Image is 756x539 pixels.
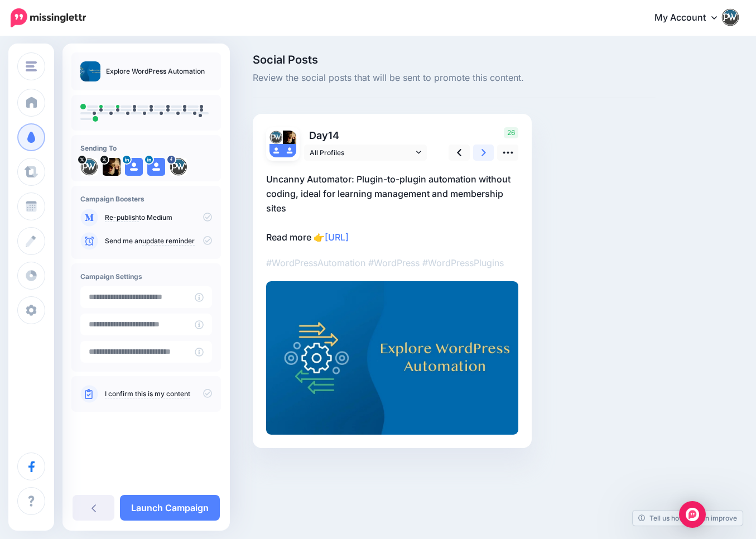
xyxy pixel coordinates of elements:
[253,71,656,85] span: Review the social posts that will be sent to promote this content.
[103,158,121,176] img: Rd6_BzEy-6799.jpg
[325,232,349,243] a: [URL]
[105,236,212,246] p: Send me an
[304,145,427,161] a: All Profiles
[283,144,296,157] img: user_default_image.png
[266,281,518,435] img: 0f4983b71a93871fd95cf9e360907416.jpg
[80,272,212,281] h4: Campaign Settings
[504,127,518,138] span: 26
[170,158,187,176] img: 940824_511012625772787_6724243869720313654_n-bsa23366.png
[304,127,428,143] p: Day
[266,172,518,244] p: Uncanny Automator: Plugin-to-plugin automation without coding, ideal for learning management and ...
[11,8,86,27] img: Missinglettr
[80,144,212,152] h4: Sending To
[80,195,212,203] h4: Campaign Boosters
[283,131,296,144] img: Rd6_BzEy-6799.jpg
[253,54,656,65] span: Social Posts
[106,66,205,77] p: Explore WordPress Automation
[328,129,339,141] span: 14
[80,61,100,81] img: 0f4983b71a93871fd95cf9e360907416_thumb.jpg
[105,389,190,398] a: I confirm this is my content
[80,158,98,176] img: nDZwjfXF-6798.jpg
[105,213,212,223] p: to Medium
[142,237,195,246] a: update reminder
[269,144,283,157] img: user_default_image.png
[105,213,139,222] a: Re-publish
[125,158,143,176] img: user_default_image.png
[633,511,743,526] a: Tell us how we can improve
[266,256,518,270] p: #WordPressAutomation #WordPress #WordPressPlugins
[679,501,706,528] div: Open Intercom Messenger
[147,158,165,176] img: user_default_image.png
[26,61,37,71] img: menu.png
[643,4,739,32] a: My Account
[269,131,283,144] img: nDZwjfXF-6798.jpg
[310,147,413,158] span: All Profiles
